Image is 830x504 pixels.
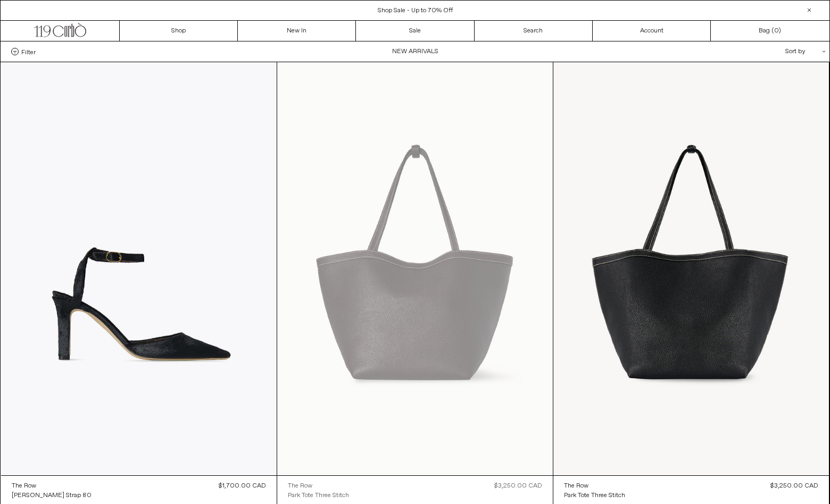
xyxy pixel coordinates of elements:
[494,481,542,491] div: $3,250.00 CAD
[593,21,711,41] a: Account
[378,6,453,15] a: Shop Sale - Up to 70% Off
[356,21,474,41] a: Sale
[553,62,829,475] img: The Row Park Tote Three Stitch
[723,41,819,62] div: Sort by
[475,21,593,41] a: Search
[21,48,36,55] span: Filter
[564,481,625,491] a: The Row
[711,21,829,41] a: Bag ()
[288,491,349,500] a: Park Tote Three Stitch
[12,491,92,500] a: [PERSON_NAME] Strap 80
[564,482,588,491] div: The Row
[288,481,349,491] a: The Row
[219,481,266,491] div: $1,700.00 CAD
[774,27,778,35] span: 0
[774,26,781,36] span: )
[238,21,356,41] a: New In
[564,491,625,500] a: Park Tote Three Stitch
[12,482,36,491] div: The Row
[288,482,312,491] div: The Row
[12,481,92,491] a: The Row
[770,481,818,491] div: $3,250.00 CAD
[1,62,277,475] img: The Row Carla Ankle Strap
[120,21,238,41] a: Shop
[277,62,553,475] img: The Row Park Tote Three Stitch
